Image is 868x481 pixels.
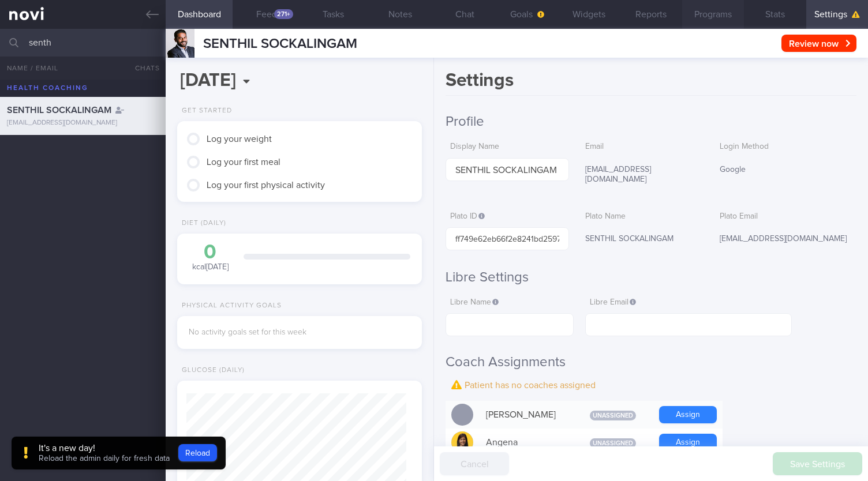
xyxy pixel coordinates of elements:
div: SENTHIL SOCKALINGAM [581,227,704,251]
div: Google [715,158,856,182]
span: Plato ID [450,212,485,220]
label: Plato Name [585,212,699,222]
button: Chats [119,57,166,80]
span: Libre Name [450,298,499,306]
div: [PERSON_NAME] [480,403,573,426]
div: Patient has no coaches assigned [446,377,856,394]
button: Assign [659,406,717,423]
button: Reload [178,444,217,461]
div: Physical Activity Goals [177,302,282,310]
label: Display Name [450,142,564,152]
div: Diet (Daily) [177,219,226,228]
div: kcal [DATE] [189,242,232,273]
h2: Coach Assignments [446,354,856,371]
div: Get Started [177,107,232,115]
div: No activity goals set for this week [189,328,410,338]
label: Email [585,142,699,152]
span: SENTHIL SOCKALINGAM [7,106,111,115]
span: Reload the admin daily for fresh data [39,454,170,463]
span: Unassigned [590,411,636,420]
span: SENTHIL SOCKALINGAM [203,37,357,51]
div: [EMAIL_ADDRESS][DOMAIN_NAME] [581,158,704,192]
button: Assign [659,434,717,451]
div: It's a new day! [39,442,170,454]
div: [EMAIL_ADDRESS][DOMAIN_NAME] [715,227,856,251]
span: Libre Email [590,298,636,306]
label: Login Method [720,142,852,152]
label: Plato Email [720,212,852,222]
div: 0 [189,242,232,262]
span: Unassigned [590,438,636,448]
h2: Libre Settings [446,269,856,286]
div: Glucose (Daily) [177,366,245,375]
button: Review now [781,35,856,52]
div: Angena [480,431,573,454]
div: 271+ [274,9,293,19]
h2: Profile [446,113,856,130]
div: [EMAIL_ADDRESS][DOMAIN_NAME] [7,119,159,127]
h1: Settings [446,69,856,96]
